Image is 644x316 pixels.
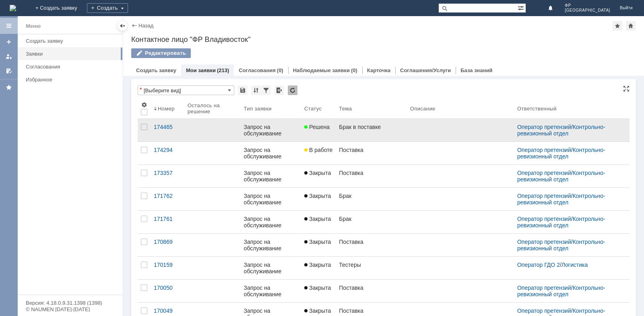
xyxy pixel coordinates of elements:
[26,21,41,31] div: Меню
[241,119,301,141] a: Запрос на обслуживание
[154,308,181,314] div: 170049
[304,193,331,199] span: Закрыта
[26,38,118,44] div: Создать заявку
[517,124,620,137] div: /
[517,216,605,229] a: Контрольно-ревизионный отдел
[623,85,630,92] div: На всю страницу
[154,170,181,176] div: 173357
[275,85,284,95] div: Экспорт списка
[339,308,403,314] div: Поставка
[517,239,620,252] div: /
[336,280,407,302] a: Поставка
[517,193,571,199] a: Оператор претензий
[188,102,231,114] div: Осталось на решение
[241,257,301,279] a: Запрос на обслуживание
[517,285,605,297] a: Контрольно-ревизионный отдел
[336,211,407,233] a: Брак
[339,147,403,153] div: Поставка
[241,98,301,119] th: Тип заявки
[244,147,298,160] div: Запрос на обслуживание
[154,216,181,222] div: 171761
[301,211,336,233] a: Закрыта
[517,285,571,291] a: Оператор претензий
[244,170,298,183] div: Запрос на обслуживание
[304,262,331,268] span: Закрыта
[154,262,181,268] div: 170159
[261,85,271,95] div: Фильтрация...
[339,216,403,222] div: Брак
[238,85,248,95] div: Сохранить вид
[336,119,407,141] a: Брак в поставке
[244,193,298,206] div: Запрос на обслуживание
[565,8,610,13] span: [GEOGRAPHIC_DATA]
[158,106,175,112] div: Номер
[154,193,181,199] div: 171762
[517,216,571,222] a: Оператор претензий
[244,262,298,274] div: Запрос на обслуживание
[301,142,336,164] a: В работе
[336,188,407,210] a: Брак
[304,239,331,245] span: Закрыта
[277,67,283,73] div: (0)
[301,188,336,210] a: Закрыта
[301,280,336,302] a: Закрыта
[304,308,331,314] span: Закрыта
[301,257,336,279] a: Закрыта
[301,98,336,119] th: Статус
[10,5,16,11] img: logo
[186,67,216,73] a: Мои заявки
[367,67,390,73] a: Карточка
[244,124,298,137] div: Запрос на обслуживание
[244,285,298,297] div: Запрос на обслуживание
[301,119,336,141] a: Решена
[517,308,571,314] a: Оператор претензий
[23,48,121,60] a: Заявки
[151,188,184,210] a: 171762
[293,67,350,73] a: Наблюдаемые заявки
[2,64,15,77] a: Мои согласования
[26,77,109,83] div: Избранное
[2,35,15,48] a: Создать заявку
[241,280,301,302] a: Запрос на обслуживание
[518,4,526,11] span: Расширенный поиск
[131,35,636,44] div: Контактное лицо "ФР Владивосток"
[26,300,114,306] div: Версия: 4.18.0.9.31.1398 (1398)
[244,216,298,229] div: Запрос на обслуживание
[336,165,407,187] a: Поставка
[517,193,620,206] div: /
[304,170,331,176] span: Закрыта
[304,285,331,291] span: Закрыта
[239,67,276,73] a: Согласования
[154,147,181,153] div: 174294
[151,142,184,164] a: 174294
[154,239,181,245] div: 170869
[154,124,181,130] div: 174465
[336,234,407,256] a: Поставка
[517,262,620,268] div: /
[288,85,297,95] div: Обновлять список
[151,257,184,279] a: 170159
[339,106,352,112] div: Тема
[138,23,153,29] a: Назад
[517,216,620,229] div: /
[151,234,184,256] a: 170869
[140,87,142,92] div: Настройки списка отличаются от сохраненных в виде
[23,60,121,73] a: Согласования
[400,67,451,73] a: Соглашения/Услуги
[304,106,322,112] div: Статус
[136,67,176,73] a: Создать заявку
[517,147,620,160] div: /
[517,147,571,153] a: Оператор претензий
[241,165,301,187] a: Запрос на обслуживание
[351,67,357,73] div: (0)
[10,5,16,11] a: Перейти на домашнюю страницу
[336,142,407,164] a: Поставка
[517,170,605,183] a: Контрольно-ревизионный отдел
[517,124,605,137] a: Контрольно-ревизионный отдел
[410,106,436,112] div: Описание
[304,124,330,130] span: Решена
[241,188,301,210] a: Запрос на обслуживание
[339,170,403,176] div: Поставка
[26,64,118,70] div: Согласования
[336,257,407,279] a: Тестеры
